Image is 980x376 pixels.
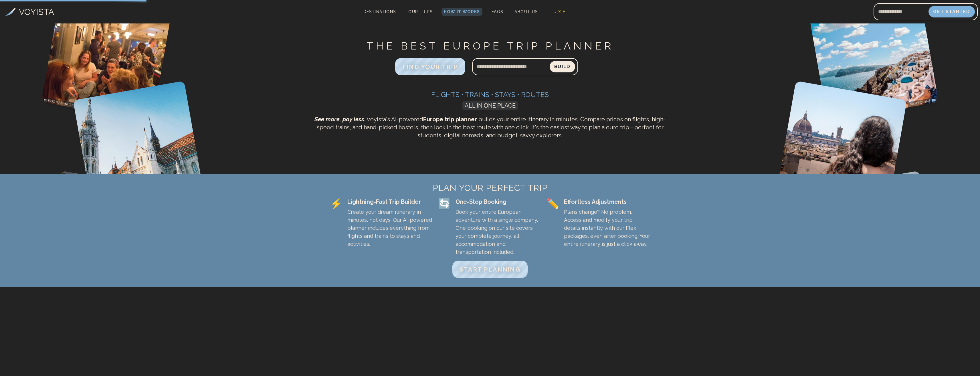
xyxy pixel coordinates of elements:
[41,97,91,111] p: [GEOGRAPHIC_DATA] 🇩🇪
[423,116,477,123] strong: Europe trip planner
[549,9,566,14] span: L U X E
[330,198,343,209] span: ⚡
[776,81,907,212] img: Florence
[462,101,518,110] span: ALL IN ONE PLACE
[444,9,480,14] span: How It Works
[550,61,575,72] button: Build
[452,261,527,278] button: START PLANNING
[928,6,975,17] button: Get Started
[19,5,54,18] h3: VOYISTA
[361,7,398,24] span: Destinations
[547,198,559,209] span: ✏️
[442,8,482,16] a: How It Works
[406,8,435,16] a: Our Trips
[314,116,365,123] span: See more, pay less.
[492,9,503,14] span: FAQs
[472,60,550,74] input: Search query
[408,9,432,14] span: Our Trips
[907,97,939,108] p: Santorini 🇬🇷
[874,5,928,19] input: Email address
[547,8,568,16] a: L U X E
[5,8,16,16] img: Voyista Logo
[309,115,671,139] p: Voyista's AI-powered builds your entire itinerary in minutes. Compare prices on flights, high-spe...
[456,198,542,206] div: One-Stop Booking
[395,65,465,70] a: FIND YOUR TRIP
[330,183,650,193] h2: PLAN YOUR PERFECT TRIP
[456,208,542,256] p: Book your entire European adventure with a single company. One booking on our site covers your co...
[5,5,54,18] a: VOYISTA
[564,208,650,248] p: Plans change? No problem. Access and modify your trip details instantly with our Flex packages, e...
[512,8,540,16] a: About Us
[402,63,458,70] span: FIND YOUR TRIP
[347,198,434,206] div: Lightning-Fast Trip Builder
[395,58,465,75] button: FIND YOUR TRIP
[309,90,671,99] h3: Flights • Trains • Stays • Routes
[514,9,538,14] span: About Us
[438,198,451,209] span: 🔄
[347,208,434,248] p: Create your dream itinerary in minutes, not days. Our AI-powered planner includes everything from...
[460,266,520,273] span: START PLANNING
[564,198,650,206] div: Effortless Adjustments
[73,81,204,212] img: Budapest
[309,39,671,52] h1: THE BEST EUROPE TRIP PLANNER
[452,267,527,273] a: START PLANNING
[489,8,506,16] a: FAQs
